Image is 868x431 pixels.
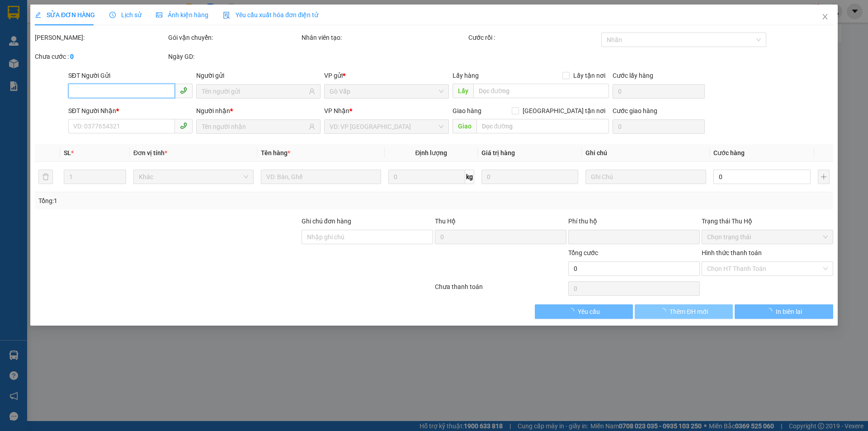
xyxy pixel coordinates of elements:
[578,307,600,317] span: Yêu cầu
[453,119,476,133] span: Giao
[68,106,193,116] div: SĐT Người Nhận
[582,144,710,162] th: Ghi chú
[453,107,481,114] span: Giao hàng
[568,249,598,256] span: Tổng cước
[302,33,467,43] div: Nhân viên tạo:
[5,5,131,22] li: Mỹ Loan
[713,149,745,156] span: Cước hàng
[586,170,706,184] input: Ghi Chú
[434,282,567,298] div: Chưa thanh toán
[476,119,609,133] input: Dọc đường
[62,50,69,57] span: environment
[202,86,307,96] input: Tên người gửi
[156,12,162,18] span: picture
[64,149,71,156] span: SL
[707,230,828,244] span: Chọn trạng thái
[519,106,609,116] span: [GEOGRAPHIC_DATA] tận nơi
[735,304,833,319] button: In biên lai
[261,149,290,156] span: Tên hàng
[133,149,167,156] span: Đơn vị tính
[481,170,579,184] input: 0
[635,304,733,319] button: Thêm ĐH mới
[168,52,300,62] div: Ngày GD:
[330,85,443,98] span: Gò Vấp
[702,249,762,256] label: Hình thức thanh toán
[613,84,705,99] input: Cước lấy hàng
[415,149,448,156] span: Định lượng
[325,71,449,81] div: VP gửi
[613,72,653,79] label: Cước lấy hàng
[5,50,11,57] span: environment
[223,11,318,19] span: Yêu cầu xuất hóa đơn điện tử
[473,84,609,98] input: Dọc đường
[465,170,474,184] span: kg
[35,11,95,19] span: SỬA ĐƠN HÀNG
[766,308,776,314] span: loading
[821,13,829,20] span: close
[702,216,833,226] div: Trạng thái Thu Hộ
[453,84,473,98] span: Lấy
[453,72,479,79] span: Lấy hàng
[660,308,670,314] span: loading
[62,38,120,48] li: VP LaGi
[62,50,118,67] b: 33 Bác Ái, P Phước Hội, TX Lagi
[180,87,187,94] span: phone
[613,119,705,134] input: Cước giao hàng
[435,218,456,225] span: Thu Hộ
[196,71,321,81] div: Người gửi
[613,107,657,114] label: Cước giao hàng
[202,122,307,132] input: Tên người nhận
[38,170,53,184] button: delete
[568,216,700,230] div: Phí thu hộ
[5,5,36,36] img: logo.jpg
[776,307,802,317] span: In biên lai
[481,149,515,156] span: Giá trị hàng
[5,38,62,48] li: VP Gò Vấp
[261,170,381,184] input: VD: Bàn, Ghế
[35,52,166,62] div: Chưa cước :
[325,107,350,114] span: VP Nhận
[196,106,321,116] div: Người nhận
[570,71,609,81] span: Lấy tận nơi
[35,33,166,43] div: [PERSON_NAME]:
[168,33,300,43] div: Gói vận chuyển:
[535,304,633,319] button: Yêu cầu
[156,11,208,19] span: Ảnh kiện hàng
[109,11,142,19] span: Lịch sử
[468,33,600,43] div: Cước rồi :
[68,71,193,81] div: SĐT Người Gửi
[302,218,351,225] label: Ghi chú đơn hàng
[309,88,316,95] span: user
[223,12,230,19] img: icon
[818,170,830,184] button: plus
[302,230,433,244] input: Ghi chú đơn hàng
[568,308,578,314] span: loading
[139,170,248,184] span: Khác
[670,307,708,317] span: Thêm ĐH mới
[35,12,41,18] span: edit
[5,50,54,77] b: 148/31 [PERSON_NAME], P6, Q Gò Vấp
[38,196,335,206] div: Tổng: 1
[812,5,838,30] button: Close
[309,123,316,130] span: user
[70,53,74,60] b: 0
[180,122,187,129] span: phone
[109,12,116,18] span: clock-circle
